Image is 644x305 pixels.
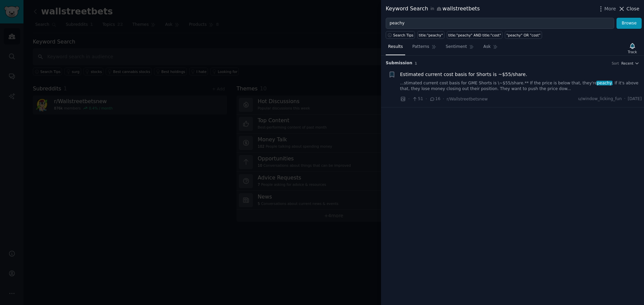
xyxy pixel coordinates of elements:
button: More [597,5,616,12]
span: in [430,6,434,12]
a: title:"peachy" [417,31,444,39]
span: Patterns [412,44,429,50]
span: Ask [483,44,491,50]
span: Results [388,44,403,50]
button: Close [618,5,639,12]
div: Track [628,50,637,54]
span: peachy [596,81,612,85]
div: title:"peachy" [419,33,443,37]
button: Track [626,41,639,55]
input: Try a keyword related to your business [386,18,614,29]
a: title:"peachy" AND title:"cost" [447,31,502,39]
div: Keyword Search wallstreetbets [386,5,480,13]
a: Results [386,42,405,55]
span: 51 [412,96,423,102]
span: · [624,96,626,102]
span: Close [627,5,639,12]
span: Sentiment [446,44,467,50]
span: Recent [621,61,633,66]
span: r/Wallstreetbetsnew [447,97,488,101]
span: 16 [429,96,440,102]
button: Browse [616,18,642,29]
span: u/window_licking_fun [578,96,622,102]
a: Estimated current cost basis for Shorts is ~$55/share. [400,71,527,78]
div: title:"peachy" AND title:"cost" [448,33,501,37]
div: Sort [612,61,619,66]
span: · [426,95,427,102]
span: 1 [415,61,417,65]
div: "peachy" OR "cost" [506,33,541,37]
span: Submission [386,60,412,66]
span: More [604,5,616,12]
a: Patterns [410,42,438,55]
span: Search Tips [393,33,414,37]
span: [DATE] [628,96,642,102]
button: Search Tips [386,31,415,39]
a: ...stimated current cost basis for GME Shorts is \~$55/share.** If the price is below that, they'... [400,80,642,92]
button: Recent [621,61,639,66]
a: "peachy" OR "cost" [505,31,542,39]
a: Ask [481,42,500,55]
span: · [443,95,444,102]
span: · [408,95,410,102]
a: Sentiment [443,42,476,55]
